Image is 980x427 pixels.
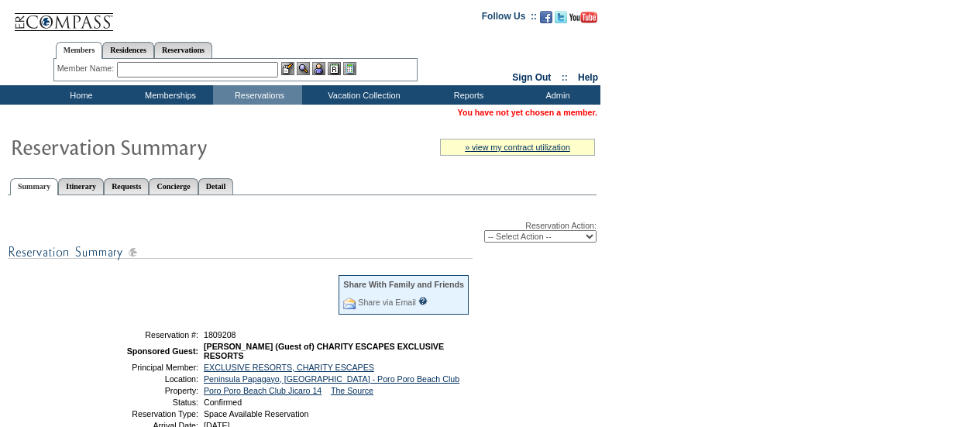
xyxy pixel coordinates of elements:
[204,386,322,395] a: Poro Poro Beach Club Jicaro 14
[562,72,568,83] span: ::
[422,85,511,105] td: Reports
[540,15,552,25] a: Become our fan on Facebook
[204,330,236,339] span: 1809208
[10,131,320,162] img: Reservaton Summary
[149,178,198,195] a: Concierge
[281,62,294,75] img: b_edit.gif
[204,398,242,407] span: Confirmed
[555,11,567,23] img: Follow us on Twitter
[569,15,597,25] a: Subscribe to our YouTube Channel
[578,72,598,83] a: Help
[331,386,373,395] a: The Source
[102,42,154,58] a: Residences
[8,221,597,243] div: Reservation Action:
[465,143,570,152] a: » view my contract utilization
[88,330,198,339] td: Reservation #:
[8,243,473,262] img: subTtlResSummary.gif
[569,12,597,23] img: Subscribe to our YouTube Channel
[213,85,302,105] td: Reservations
[56,42,103,59] a: Members
[35,85,124,105] td: Home
[154,42,212,58] a: Reservations
[124,85,213,105] td: Memberships
[88,386,198,395] td: Property:
[204,409,308,418] span: Space Available Reservation
[512,72,551,83] a: Sign Out
[57,62,117,75] div: Member Name:
[127,346,198,356] strong: Sponsored Guest:
[302,85,422,105] td: Vacation Collection
[204,363,374,372] a: EXCLUSIVE RESORTS, CHARITY ESCAPES
[297,62,310,75] img: View
[312,62,325,75] img: Impersonate
[10,178,58,195] a: Summary
[511,85,600,105] td: Admin
[58,178,104,195] a: Itinerary
[204,374,459,384] a: Peninsula Papagayo, [GEOGRAPHIC_DATA] - Poro Poro Beach Club
[198,178,234,195] a: Detail
[343,280,464,289] div: Share With Family and Friends
[555,15,567,25] a: Follow us on Twitter
[88,363,198,372] td: Principal Member:
[88,374,198,384] td: Location:
[328,62,341,75] img: Reservations
[343,62,356,75] img: b_calculator.gif
[204,342,444,360] span: [PERSON_NAME] (Guest of) CHARITY ESCAPES EXCLUSIVE RESORTS
[458,108,597,117] span: You have not yet chosen a member.
[88,409,198,418] td: Reservation Type:
[540,11,552,23] img: Become our fan on Facebook
[88,398,198,407] td: Status:
[482,9,537,28] td: Follow Us ::
[358,298,416,307] a: Share via Email
[418,297,428,305] input: What is this?
[104,178,149,195] a: Requests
